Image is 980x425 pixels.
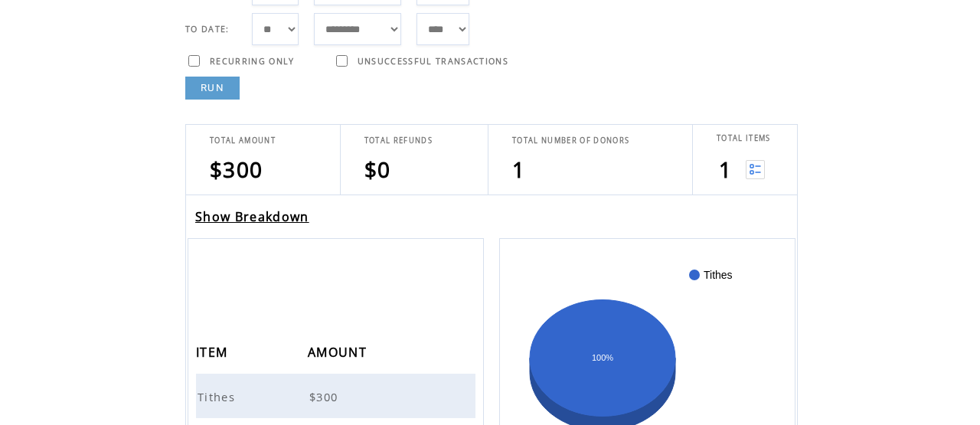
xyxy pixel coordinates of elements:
span: RECURRING ONLY [210,56,295,67]
span: $300 [210,155,263,184]
span: TOTAL AMOUNT [210,136,276,145]
a: AMOUNT [308,347,371,356]
text: Tithes [704,269,733,281]
span: 1 [719,155,732,184]
a: RUN [185,77,240,100]
a: ITEM [196,347,231,356]
span: TO DATE: [185,24,230,34]
span: $0 [364,155,391,184]
img: View list [746,160,765,179]
span: UNSUCCESSFUL TRANSACTIONS [358,56,508,67]
span: $300 [309,389,341,404]
span: ITEM [196,340,231,368]
span: TOTAL ITEMS [717,133,771,143]
span: AMOUNT [308,340,371,368]
text: 100% [592,353,613,362]
span: TOTAL NUMBER OF DONORS [512,136,629,145]
span: TOTAL REFUNDS [364,136,433,145]
span: 1 [512,155,525,184]
span: Tithes [198,389,239,404]
a: Tithes [198,388,239,402]
a: Show Breakdown [195,208,309,225]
